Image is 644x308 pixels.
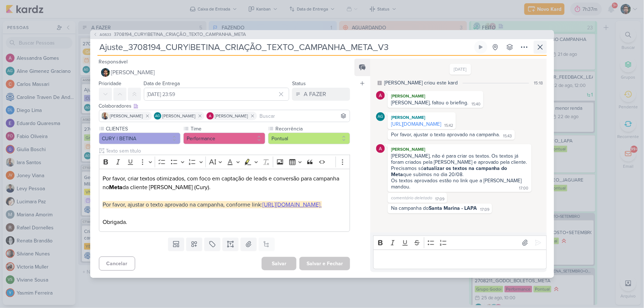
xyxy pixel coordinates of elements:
[389,92,482,100] div: [PERSON_NAME]
[262,201,320,208] a: [URL][DOMAIN_NAME]
[99,66,350,79] button: [PERSON_NAME]
[389,146,530,153] div: [PERSON_NAME]
[292,80,306,87] label: Status
[101,68,110,77] img: Nelito Junior
[190,125,265,133] label: Time
[105,125,181,133] label: CLIENTES
[99,155,350,169] div: Editor toolbar
[99,257,135,271] button: Cancelar
[144,80,180,87] label: Data de Entrega
[429,205,477,211] strong: Santa Marina - LAPA
[275,125,350,133] label: Recorrência
[480,207,489,213] div: 17:09
[478,44,484,50] div: Ligar relógio
[258,112,349,120] input: Buscar
[109,184,122,191] strong: Meta
[144,88,290,101] input: Select a date
[99,32,113,37] span: AG633
[391,153,528,165] div: [PERSON_NAME], não é para criar os textos. Os textos já foram criados pela [PERSON_NAME] e aprova...
[391,132,500,138] div: Por favor, ajustar o texto aprovado na campanha.
[519,186,529,191] div: 17:00
[376,91,385,100] img: Alessandra Gomes
[292,88,350,101] button: A FAZER
[376,112,385,121] div: Aline Gimenez Graciano
[99,59,128,65] label: Responsável
[155,115,160,118] p: AG
[114,31,246,38] span: 3708194_CURY|BETINA_CRIAÇÃO_TEXTO_CAMPANHA_META
[154,112,161,120] div: Aline Gimenez Graciano
[183,133,265,144] button: Performance
[97,41,473,54] input: Kard Sem Título
[534,80,543,86] div: 15:18
[111,68,155,77] span: [PERSON_NAME]
[101,112,109,120] img: Iara Santos
[391,121,441,127] a: [URL][DOMAIN_NAME]
[391,165,509,178] strong: atualizar os textos na campanha do Meta
[215,113,248,119] span: [PERSON_NAME]
[268,133,350,144] button: Pontual
[93,31,246,38] button: AG633 3708194_CURY|BETINA_CRIAÇÃO_TEXTO_CAMPANHA_META
[444,123,453,129] div: 15:42
[99,80,122,87] label: Prioridade
[376,144,385,153] img: Alessandra Gomes
[435,196,444,202] div: 17:09
[99,169,350,232] div: Editor editing area: main
[304,90,326,99] div: A FAZER
[373,236,547,250] div: Editor toolbar
[99,102,350,110] div: Colaboradores
[391,100,468,106] div: [PERSON_NAME], faltou o briefing.
[391,165,528,178] div: Precisamos só que subimos no dia 20/08.
[503,133,512,139] div: 15:43
[471,101,481,107] div: 15:40
[99,133,181,144] button: CURY | BETINA
[391,195,432,200] span: comentário deletado
[389,114,454,121] div: [PERSON_NAME]
[103,174,346,226] p: Por favor, criar textos otimizados, com foco em captação de leads e conversão para campanha no da...
[207,112,214,120] img: Alessandra Gomes
[110,113,143,119] span: [PERSON_NAME]
[378,115,383,119] p: AG
[103,201,262,208] span: Por favor, ajustar o texto aprovado na campanha, conforme link:
[373,250,547,270] div: Editor editing area: main
[105,147,350,155] input: Texto sem título
[391,178,523,190] div: Os textos aprovados estão no link que a [PERSON_NAME] mandou.
[391,205,477,211] div: Na campanha do
[163,113,196,119] span: [PERSON_NAME]
[384,79,458,87] div: [PERSON_NAME] criou este kard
